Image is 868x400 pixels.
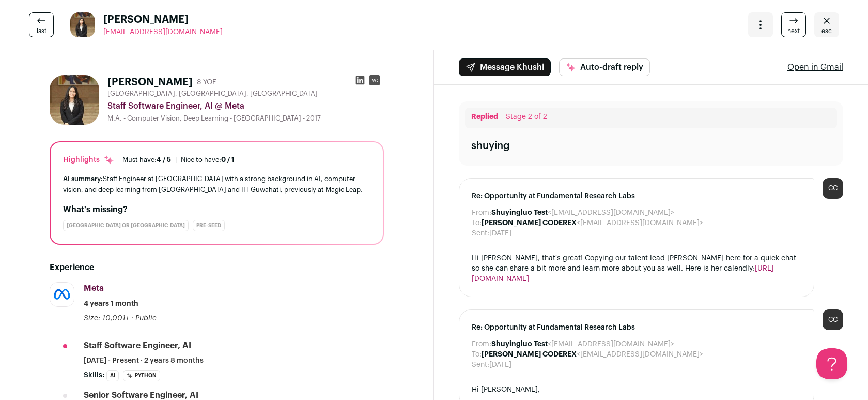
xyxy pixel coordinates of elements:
[106,370,119,381] li: AI
[84,370,104,380] span: Skills:
[823,309,843,330] div: CC
[491,208,674,218] dd: <[EMAIL_ADDRESS][DOMAIN_NAME]>
[63,175,103,182] span: AI summary:
[472,228,489,239] dt: Sent:
[472,349,482,360] dt: To:
[472,218,482,228] dt: To:
[472,360,489,370] dt: Sent:
[103,28,223,36] span: [EMAIL_ADDRESS][DOMAIN_NAME]
[491,340,548,348] b: Shuyingluo Test
[471,113,498,121] span: Replied
[472,208,491,218] dt: From:
[37,27,47,35] span: last
[50,283,74,306] img: afd10b684991f508aa7e00cdd3707b66af72d1844587f95d1f14570fec7d3b0c.jpg
[63,155,114,165] div: Highlights
[70,12,95,37] img: 6d68d402d1d434ca702347387e789fd5e8798763a9ae0d19462b466125d8a24c.jpg
[193,220,225,231] div: Pre-seed
[221,156,235,163] span: 0 / 1
[814,12,839,37] a: Close
[84,299,138,309] span: 4 years 1 month
[103,12,223,27] span: [PERSON_NAME]
[489,360,512,370] dd: [DATE]
[63,220,189,231] div: [GEOGRAPHIC_DATA] or [GEOGRAPHIC_DATA]
[157,156,171,163] span: 4 / 5
[472,253,801,284] div: Hi [PERSON_NAME], that's great! Copying our talent lead [PERSON_NAME] here for a quick chat so sh...
[489,228,512,239] dd: [DATE]
[123,370,160,381] li: Python
[50,261,384,274] h2: Experience
[181,156,235,164] div: Nice to have:
[823,178,843,199] div: CC
[482,349,703,360] dd: <[EMAIL_ADDRESS][DOMAIN_NAME]>
[787,27,800,35] span: next
[472,322,801,333] span: Re: Opportunity at Fundamental Research Labs
[559,58,650,76] button: Auto-draft reply
[459,58,551,76] button: Message Khushi
[482,351,577,358] b: [PERSON_NAME] CODEREX
[84,315,129,322] span: Size: 10,001+
[471,139,510,153] div: shuying
[482,219,577,227] b: [PERSON_NAME] CODEREX
[107,75,193,90] h1: [PERSON_NAME]
[787,61,843,73] a: Open in Gmail
[107,100,384,112] div: Staff Software Engineer, AI @ Meta
[472,384,801,395] div: Hi [PERSON_NAME],
[63,203,370,216] h2: What's missing?
[84,355,204,366] span: [DATE] - Present · 2 years 8 months
[491,339,674,349] dd: <[EMAIL_ADDRESS][DOMAIN_NAME]>
[50,75,99,125] img: 6d68d402d1d434ca702347387e789fd5e8798763a9ae0d19462b466125d8a24c.jpg
[63,173,370,195] div: Staff Engineer at [GEOGRAPHIC_DATA] with a strong background in AI, computer vision, and deep lea...
[482,218,703,228] dd: <[EMAIL_ADDRESS][DOMAIN_NAME]>
[135,315,157,322] span: Public
[122,156,171,164] div: Must have:
[748,12,773,37] button: Open dropdown
[472,191,801,201] span: Re: Opportunity at Fundamental Research Labs
[29,12,54,37] a: last
[107,114,384,123] div: M.A. - Computer Vision, Deep Learning - [GEOGRAPHIC_DATA] - 2017
[506,113,547,121] span: Stage 2 of 2
[500,113,504,121] span: –
[822,27,832,35] span: esc
[197,77,216,87] div: 8 YOE
[491,209,548,216] b: Shuyingluo Test
[472,339,491,349] dt: From:
[131,313,133,323] span: ·
[103,27,223,37] a: [EMAIL_ADDRESS][DOMAIN_NAME]
[781,12,806,37] a: next
[84,284,104,292] span: Meta
[107,90,318,98] span: [GEOGRAPHIC_DATA], [GEOGRAPHIC_DATA], [GEOGRAPHIC_DATA]
[122,156,235,164] ul: |
[816,348,847,379] iframe: Help Scout Beacon - Open
[84,340,191,351] div: Staff Software Engineer, AI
